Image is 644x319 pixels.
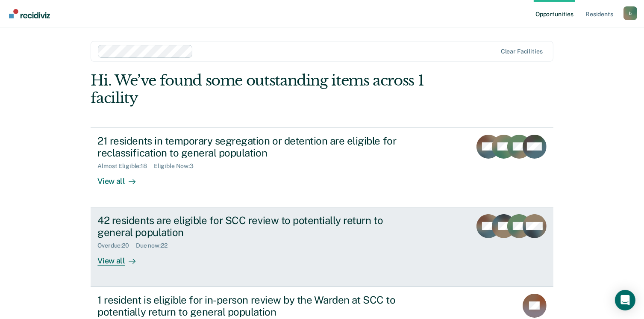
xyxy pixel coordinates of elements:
a: 21 residents in temporary segregation or detention are eligible for reclassification to general p... [91,127,553,207]
div: Eligible Now : 3 [154,162,200,170]
button: Profile dropdown button [623,6,637,20]
a: 42 residents are eligible for SCC review to potentially return to general populationOverdue:20Due... [91,207,553,287]
div: View all [97,170,145,186]
div: Almost Eligible : 18 [97,162,154,170]
div: View all [97,249,145,266]
div: Due now : 22 [136,242,174,249]
div: 42 residents are eligible for SCC review to potentially return to general population [97,214,397,239]
div: Clear facilities [501,48,543,55]
div: 1 resident is eligible for in-person review by the Warden at SCC to potentially return to general... [97,294,397,319]
div: Open Intercom Messenger [615,290,635,310]
div: 21 residents in temporary segregation or detention are eligible for reclassification to general p... [97,135,397,159]
img: Recidiviz [9,9,50,18]
div: b [623,6,637,20]
div: Hi. We’ve found some outstanding items across 1 facility [91,72,461,107]
div: Overdue : 20 [97,242,136,249]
